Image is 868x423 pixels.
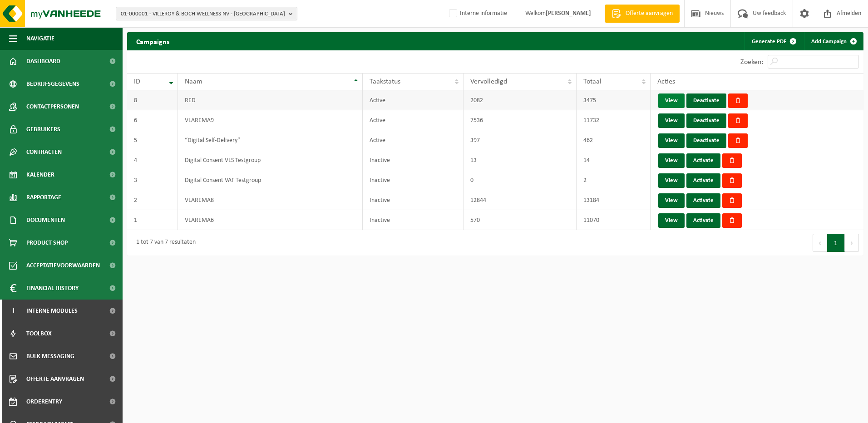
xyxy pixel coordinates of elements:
td: Active [363,90,464,110]
span: Navigatie [26,27,54,50]
span: Contactpersonen [26,95,79,118]
label: Zoeken: [740,59,763,66]
span: Acties [657,78,675,85]
span: Totaal [583,78,602,85]
td: Inactive [363,210,464,230]
button: 1 [827,234,845,252]
td: 2082 [464,90,577,110]
span: Dashboard [26,50,60,73]
span: Naam [185,78,202,85]
a: View [658,133,685,148]
td: Active [363,130,464,150]
a: View [658,213,685,228]
td: Inactive [363,150,464,170]
span: ID [134,78,140,85]
td: Active [363,110,464,130]
td: 14 [577,150,651,170]
td: Digital Consent VLS Testgroup [178,150,363,170]
td: 13 [464,150,577,170]
td: 1 [127,210,178,230]
a: View [658,173,685,188]
button: 01-000001 - VILLEROY & BOCH WELLNESS NV - [GEOGRAPHIC_DATA] [116,7,297,20]
td: VLAREMA6 [178,210,363,230]
a: View [658,93,685,108]
span: Rapportage [26,186,61,209]
td: 7536 [464,110,577,130]
td: RED [178,90,363,110]
td: 2 [577,170,651,190]
div: 1 tot 7 van 7 resultaten [132,235,196,251]
span: Taakstatus [370,78,400,85]
td: 6 [127,110,178,130]
span: Interne modules [26,300,78,322]
a: Activate [686,193,720,208]
td: 462 [577,130,651,150]
a: Add Campaign [804,32,863,50]
td: 12844 [464,190,577,210]
a: Activate [686,173,720,188]
span: Kalender [26,163,54,186]
span: 01-000001 - VILLEROY & BOCH WELLNESS NV - [GEOGRAPHIC_DATA] [121,7,285,21]
td: 570 [464,210,577,230]
a: Activate [686,153,720,168]
a: Generate PDF [745,32,802,50]
a: View [658,153,685,168]
td: 5 [127,130,178,150]
strong: [PERSON_NAME] [546,10,591,17]
span: Financial History [26,277,79,300]
a: Offerte aanvragen [605,5,680,23]
td: 13184 [577,190,651,210]
td: Inactive [363,170,464,190]
td: Inactive [363,190,464,210]
label: Interne informatie [447,7,507,20]
td: 8 [127,90,178,110]
a: Deactivate [686,113,726,128]
button: Previous [813,234,827,252]
td: 3475 [577,90,651,110]
span: Offerte aanvragen [26,368,84,390]
span: Bedrijfsgegevens [26,73,79,95]
span: Documenten [26,209,65,231]
a: View [658,113,685,128]
td: 0 [464,170,577,190]
a: Deactivate [686,133,726,148]
td: 2 [127,190,178,210]
td: 11070 [577,210,651,230]
td: VLAREMA8 [178,190,363,210]
td: 11732 [577,110,651,130]
span: Toolbox [26,322,52,345]
span: Gebruikers [26,118,60,141]
span: Vervolledigd [470,78,507,85]
td: VLAREMA9 [178,110,363,130]
span: Bulk Messaging [26,345,74,368]
a: View [658,193,685,208]
a: Activate [686,213,720,228]
span: Orderentry Goedkeuring [26,390,103,413]
td: Digital Consent VAF Testgroup [178,170,363,190]
td: 3 [127,170,178,190]
span: I [9,300,17,322]
span: Contracten [26,141,62,163]
td: 4 [127,150,178,170]
h2: Campaigns [127,32,178,50]
a: Deactivate [686,93,726,108]
td: “Digital Self-Delivery” [178,130,363,150]
span: Offerte aanvragen [623,9,675,18]
button: Next [845,234,859,252]
span: Product Shop [26,231,68,254]
td: 397 [464,130,577,150]
span: Acceptatievoorwaarden [26,254,100,277]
